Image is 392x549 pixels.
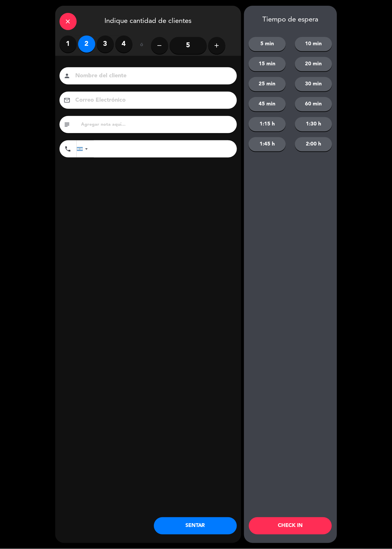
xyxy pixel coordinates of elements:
[295,137,332,151] button: 2:00 h
[295,77,332,91] button: 30 min
[65,18,72,25] i: close
[77,141,90,157] div: Argentina: +54
[81,121,233,129] input: Agregar nota aquí...
[65,145,72,152] i: phone
[132,36,151,56] div: ó
[151,37,168,54] button: remove
[249,57,286,71] button: 15 min
[115,36,132,53] label: 4
[295,97,332,111] button: 60 min
[295,117,332,131] button: 1:30 h
[249,117,286,131] button: 1:15 h
[249,137,286,151] button: 1:45 h
[64,97,71,104] i: email
[213,42,220,49] i: add
[154,517,237,535] button: SENTAR
[78,36,95,53] label: 2
[295,37,332,51] button: 10 min
[64,121,71,128] i: subject
[60,36,77,53] label: 1
[156,42,163,49] i: remove
[208,37,225,54] button: add
[249,77,286,91] button: 25 min
[75,71,229,81] input: Nombre del cliente
[249,37,286,51] button: 5 min
[249,517,332,535] button: CHECK IN
[64,72,71,79] i: person
[55,6,241,36] div: Indique cantidad de clientes
[295,57,332,71] button: 20 min
[244,16,337,24] div: Tiempo de espera
[249,97,286,111] button: 45 min
[75,95,229,105] input: Correo Electrónico
[97,36,114,53] label: 3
